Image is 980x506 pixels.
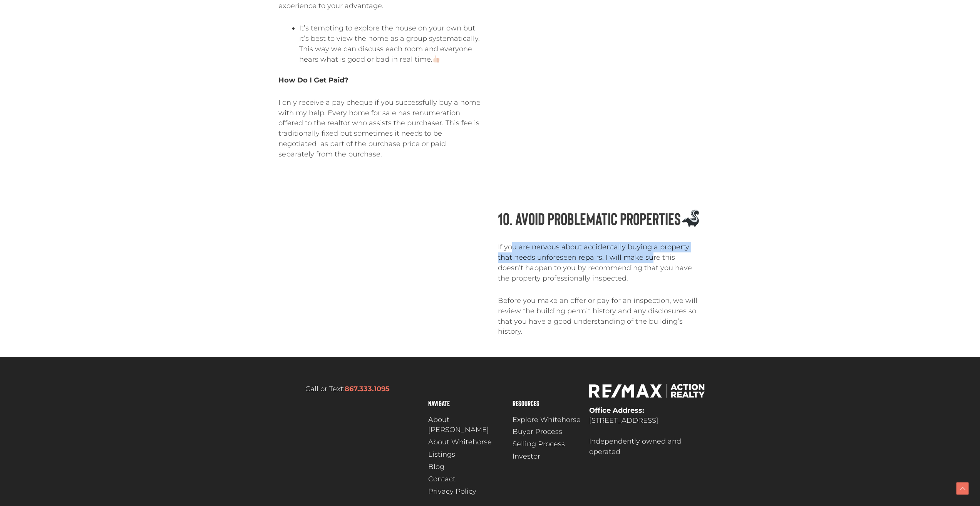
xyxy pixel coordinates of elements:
img: 🦨 [682,210,699,227]
a: Contact [428,474,505,484]
h2: 10. Avoid Problematic Properties [498,210,702,227]
span: Privacy Policy [428,486,476,497]
a: Investor [513,451,581,462]
span: Explore Whitehorse [513,415,581,425]
a: Explore Whitehorse [513,415,581,425]
span: Listings [428,449,455,460]
a: About [PERSON_NAME] [428,415,505,435]
p: [STREET_ADDRESS] Independently owned and operated [589,405,705,457]
li: It’s tempting to explore the house on your own but it’s best to view the home as a group systemat... [299,23,482,64]
h4: Navigate [428,399,505,407]
a: Buyer Process [513,427,581,437]
p: If you are nervous about accidentally buying a property that needs unforeseen repairs. I will mak... [498,242,702,283]
a: About Whitehorse [428,437,505,447]
img: 👍🏻 [433,55,440,62]
a: Blog [428,462,505,472]
p: Before you make an offer or pay for an inspection, we will review the building permit history and... [498,296,702,337]
span: Blog [428,462,444,472]
h4: Resources [513,399,581,407]
a: Privacy Policy [428,486,505,497]
p: I only receive a pay cheque if you successfully buy a home with my help. Every home for sale has ... [278,98,482,160]
span: Selling Process [513,439,565,449]
span: Contact [428,474,456,484]
span: About Whitehorse [428,437,492,447]
strong: Office Address: [589,406,644,415]
a: Selling Process [513,439,581,449]
a: 867.333.1095 [345,385,390,393]
p: Call or Text: [275,384,421,394]
span: Buyer Process [513,427,562,437]
a: Listings [428,449,505,460]
strong: How Do I Get Paid? [278,76,348,84]
span: Investor [513,451,540,462]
